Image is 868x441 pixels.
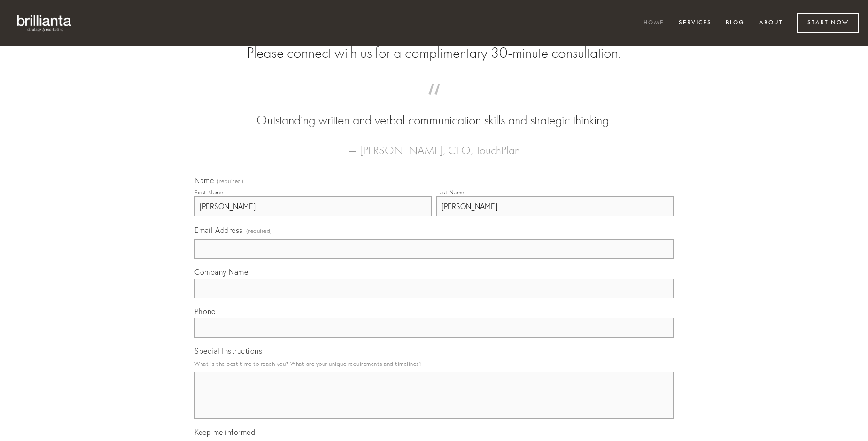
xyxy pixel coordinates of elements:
[194,357,674,370] p: What is the best time to reach you? What are your unique requirements and timelines?
[194,225,243,235] span: Email Address
[753,15,789,31] a: About
[194,346,262,356] span: Special Instructions
[194,267,248,277] span: Company Name
[720,15,751,31] a: Blog
[217,178,243,184] span: (required)
[246,224,272,237] span: (required)
[673,15,718,31] a: Services
[209,93,659,111] span: “
[436,189,465,196] div: Last Name
[637,15,670,31] a: Home
[9,9,80,37] img: brillianta - research, strategy, marketing
[194,427,255,437] span: Keep me informed
[194,44,674,62] h2: Please connect with us for a complimentary 30-minute consultation.
[194,189,223,196] div: First Name
[209,93,659,130] blockquote: Outstanding written and verbal communication skills and strategic thinking.
[194,176,214,185] span: Name
[797,13,859,33] a: Start Now
[209,130,659,160] figcaption: — [PERSON_NAME], CEO, TouchPlan
[194,307,216,316] span: Phone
